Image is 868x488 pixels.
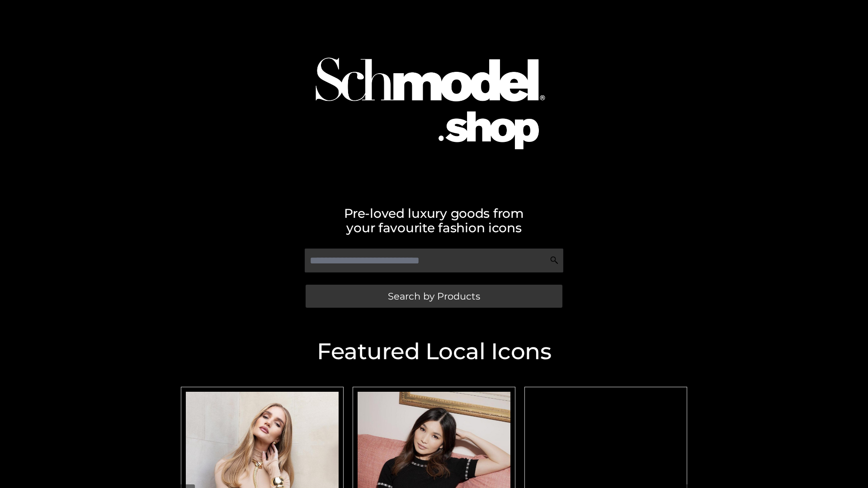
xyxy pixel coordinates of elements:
[388,291,480,301] span: Search by Products
[176,206,692,235] h2: Pre-loved luxury goods from your favourite fashion icons
[176,340,692,363] h2: Featured Local Icons​
[550,256,559,265] img: Search Icon
[306,285,562,308] a: Search by Products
